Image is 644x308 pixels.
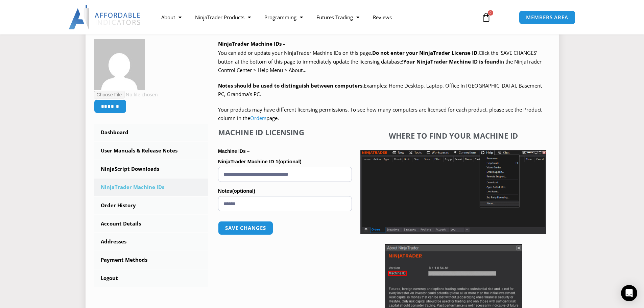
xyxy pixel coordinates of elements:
[218,106,542,122] span: Your products may have different licensing permissions. To see how many computers are licensed fo...
[94,179,208,196] a: NinjaTrader Machine IDs
[94,124,208,287] nav: Account pages
[621,285,637,301] div: Open Intercom Messenger
[69,5,141,29] img: LogoAI | Affordable Indicators – NinjaTrader
[218,49,542,73] span: Click the ‘SAVE CHANGES’ button at the bottom of this page to immediately update the licensing da...
[154,9,474,25] nav: Menu
[218,157,352,167] label: NinjaTrader Machine ID 1
[232,188,255,194] span: (optional)
[94,160,208,178] a: NinjaScript Downloads
[310,9,366,25] a: Futures Trading
[366,9,399,25] a: Reviews
[94,215,208,233] a: Account Details
[488,10,493,16] span: 0
[94,142,208,160] a: User Manuals & Release Notes
[278,159,301,164] span: (optional)
[360,131,546,140] h4: Where to find your Machine ID
[471,7,501,27] a: 0
[218,221,273,235] button: Save changes
[519,10,575,24] a: MEMBERS AREA
[94,39,145,90] img: 8a46035aac9c837998802be407f2da7201193bc0e02b26e61d02e916f41e2b99
[250,115,266,121] a: Orders
[154,9,188,25] a: About
[218,128,352,137] h4: Machine ID Licensing
[218,148,249,154] strong: Machine IDs –
[218,82,542,98] span: Examples: Home Desktop, Laptop, Office In [GEOGRAPHIC_DATA], Basement PC, Grandma’s PC.
[526,15,568,20] span: MEMBERS AREA
[94,269,208,287] a: Logout
[403,58,500,65] strong: Your NinjaTrader Machine ID is found
[218,82,364,89] strong: Notes should be used to distinguish between computers.
[372,49,479,56] b: Do not enter your NinjaTrader License ID.
[360,150,546,234] img: Screenshot 2025-01-17 1155544 | Affordable Indicators – NinjaTrader
[218,186,352,196] label: Notes
[258,9,310,25] a: Programming
[188,9,258,25] a: NinjaTrader Products
[94,251,208,269] a: Payment Methods
[94,124,208,141] a: Dashboard
[218,40,286,47] b: NinjaTrader Machine IDs –
[94,233,208,251] a: Addresses
[94,197,208,214] a: Order History
[218,49,372,56] span: You can add or update your NinjaTrader Machine IDs on this page.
